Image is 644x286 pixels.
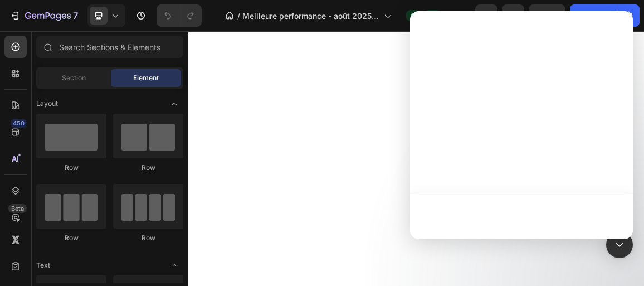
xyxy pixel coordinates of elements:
span: Layout [36,99,58,109]
div: Beta [8,204,27,213]
input: Search Sections & Elements [36,36,183,58]
iframe: Design area [188,31,644,286]
div: Undo/Redo [157,4,202,27]
span: Section [62,73,86,83]
p: 7 [73,9,78,22]
span: Meilleure performance - août 2025 + 3000 CA [242,10,379,22]
div: 450 [11,119,27,128]
div: Row [113,163,183,173]
div: Row [36,233,106,243]
span: Element [133,73,159,83]
div: Publish [579,10,607,22]
span: / [237,10,240,22]
span: Text [36,260,50,270]
span: Toggle open [165,95,183,113]
button: 7 [4,4,83,27]
span: Toggle open [165,256,183,274]
div: Row [113,233,183,243]
div: Row [36,163,106,173]
button: Save [529,4,565,27]
button: Publish [570,4,617,27]
div: Open Intercom Messenger [606,231,633,258]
